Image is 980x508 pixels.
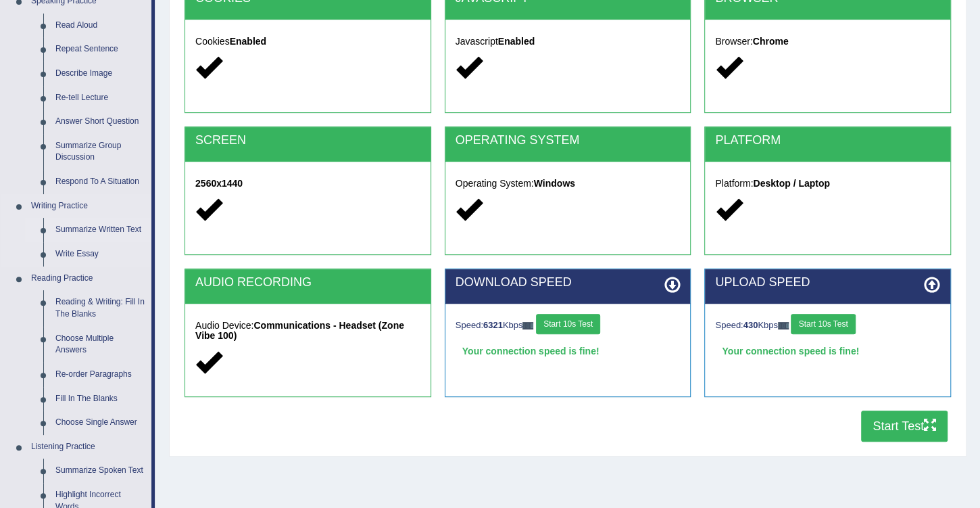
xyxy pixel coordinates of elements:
[753,178,830,189] strong: Desktop / Laptop
[534,178,575,189] strong: Windows
[25,435,151,459] a: Listening Practice
[715,134,940,147] h2: PLATFORM
[483,320,503,330] strong: 6321
[753,36,789,47] strong: Chrome
[49,62,151,86] a: Describe Image
[791,314,855,334] button: Start 10s Test
[456,314,681,338] div: Speed: Kbps
[195,37,420,47] h5: Cookies
[861,411,948,442] button: Start Test
[49,327,151,363] a: Choose Multiple Answers
[743,320,758,330] strong: 430
[49,86,151,110] a: Re-tell Lecture
[456,37,681,47] h5: Javascript
[195,321,420,342] h5: Audio Device:
[195,178,243,189] strong: 2560x1440
[715,276,940,290] h2: UPLOAD SPEED
[536,314,600,334] button: Start 10s Test
[715,341,940,361] div: Your connection speed is fine!
[49,459,151,483] a: Summarize Spoken Text
[49,242,151,267] a: Write Essay
[456,179,681,189] h5: Operating System:
[456,276,681,290] h2: DOWNLOAD SPEED
[49,134,151,170] a: Summarize Group Discussion
[49,411,151,435] a: Choose Single Answer
[49,110,151,134] a: Answer Short Question
[230,36,266,47] strong: Enabled
[715,37,940,47] h5: Browser:
[195,276,420,290] h2: AUDIO RECORDING
[195,134,420,147] h2: SCREEN
[49,218,151,242] a: Summarize Written Text
[49,14,151,38] a: Read Aloud
[456,134,681,147] h2: OPERATING SYSTEM
[25,194,151,218] a: Writing Practice
[456,341,681,361] div: Your connection speed is fine!
[778,322,789,329] img: ajax-loader-fb-connection.gif
[522,322,533,329] img: ajax-loader-fb-connection.gif
[49,387,151,411] a: Fill In The Blanks
[25,267,151,291] a: Reading Practice
[715,179,940,189] h5: Platform:
[49,290,151,326] a: Reading & Writing: Fill In The Blanks
[49,170,151,194] a: Respond To A Situation
[715,314,940,338] div: Speed: Kbps
[195,320,404,341] strong: Communications - Headset (Zone Vibe 100)
[49,37,151,62] a: Repeat Sentence
[498,36,535,47] strong: Enabled
[49,363,151,387] a: Re-order Paragraphs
